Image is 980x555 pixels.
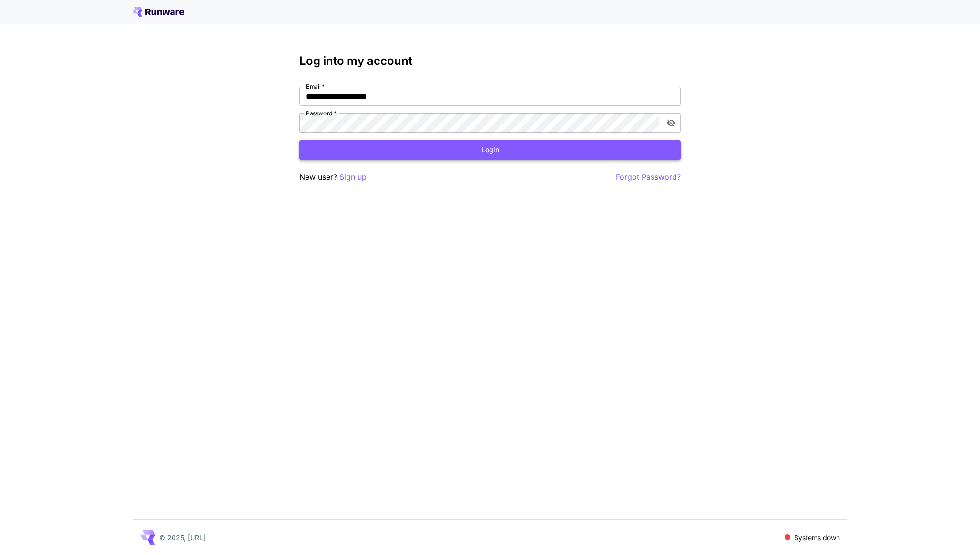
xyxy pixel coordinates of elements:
[616,171,681,183] button: Forgot Password?
[299,54,681,68] h3: Log into my account
[306,109,337,117] label: Password
[306,82,325,91] label: Email
[299,171,367,183] p: New user?
[794,533,840,543] p: Systems down
[159,533,205,543] p: © 2025, [URL]
[663,114,680,132] button: toggle password visibility
[299,140,681,160] button: Login
[339,171,367,183] button: Sign up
